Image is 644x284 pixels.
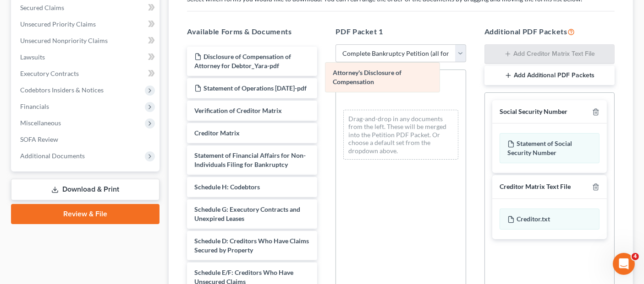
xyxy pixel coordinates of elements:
[500,133,600,163] div: Statement of Social Security Number
[11,179,160,200] a: Download & Print
[20,152,85,160] span: Additional Documents
[20,70,79,77] span: Executory Contracts
[11,204,160,224] a: Review & File
[13,32,160,49] a: Unsecured Nonpriority Claims
[484,66,615,85] button: Add Additional PDF Packets
[20,102,49,110] span: Financials
[194,183,260,191] span: Schedule H: Codebtors
[336,26,466,37] h5: PDF Packet 1
[194,53,291,70] span: Disclosure of Compensation of Attorney for Debtor_Yara-pdf
[333,69,402,86] span: Attorney's Disclosure of Compensation
[13,65,160,82] a: Executory Contracts
[194,129,240,137] span: Creditor Matrix
[484,44,615,64] button: Add Creditor Matrix Text File
[20,86,104,94] span: Codebtors Insiders & Notices
[187,26,317,37] h5: Available Forms & Documents
[343,110,458,160] div: Drag-and-drop in any documents from the left. These will be merged into the Petition PDF Packet. ...
[484,26,615,37] h5: Additional PDF Packets
[194,237,309,254] span: Schedule D: Creditors Who Have Claims Secured by Property
[500,209,600,230] div: Creditor.txt
[20,20,96,28] span: Unsecured Priority Claims
[20,53,45,61] span: Lawsuits
[194,107,282,114] span: Verification of Creditor Matrix
[613,253,635,275] iframe: Intercom live chat
[13,131,160,148] a: SOFA Review
[194,205,300,222] span: Schedule G: Executory Contracts and Unexpired Leases
[20,135,58,143] span: SOFA Review
[204,84,307,92] span: Statement of Operations [DATE]-pdf
[500,107,567,116] div: Social Security Number
[13,16,160,32] a: Unsecured Priority Claims
[500,182,571,191] div: Creditor Matrix Text File
[20,37,108,44] span: Unsecured Nonpriority Claims
[194,151,306,168] span: Statement of Financial Affairs for Non-Individuals Filing for Bankruptcy
[13,49,160,65] a: Lawsuits
[20,119,61,127] span: Miscellaneous
[632,253,639,260] span: 4
[20,4,64,11] span: Secured Claims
